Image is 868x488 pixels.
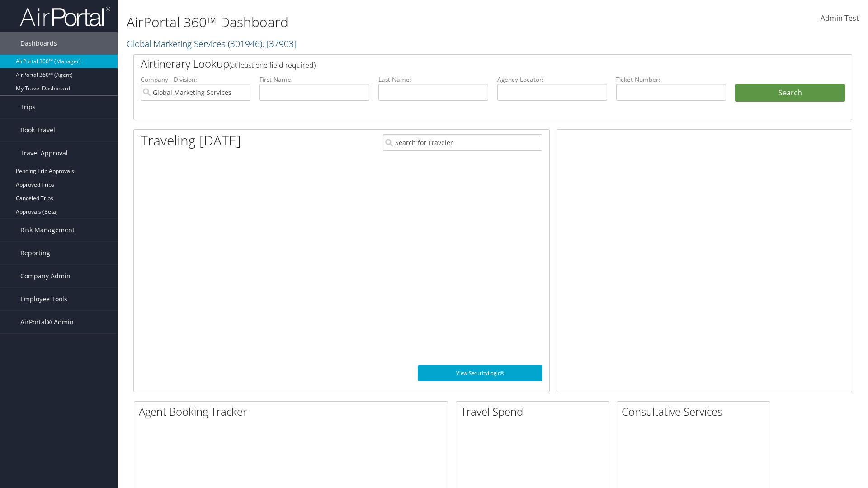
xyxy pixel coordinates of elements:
label: Agency Locator: [497,75,607,84]
img: airportal-logo.png [20,6,110,27]
h1: AirPortal 360™ Dashboard [127,13,615,32]
h1: Traveling [DATE] [141,131,241,150]
span: (at least one field required) [229,60,316,70]
h2: Travel Spend [461,404,609,419]
span: , [ 37903 ] [262,38,297,50]
label: Ticket Number: [616,75,726,84]
a: Global Marketing Services [127,38,297,50]
label: First Name: [259,75,369,84]
label: Company - Division: [141,75,250,84]
span: Admin Test [821,13,859,23]
input: Search for Traveler [383,134,542,151]
span: Dashboards [20,32,57,55]
span: ( 301946 ) [228,38,262,50]
a: View SecurityLogic® [418,365,542,381]
h2: Agent Booking Tracker [139,404,448,419]
span: Reporting [20,242,50,264]
span: Employee Tools [20,288,67,310]
span: Trips [20,96,36,118]
h2: Airtinerary Lookup [141,56,785,71]
span: AirPortal® Admin [20,311,74,333]
span: Book Travel [20,119,55,141]
label: Last Name: [378,75,488,84]
h2: Consultative Services [622,404,770,419]
span: Company Admin [20,265,71,287]
a: Admin Test [821,5,859,33]
span: Risk Management [20,219,75,241]
span: Travel Approval [20,142,68,164]
button: Search [735,84,845,102]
